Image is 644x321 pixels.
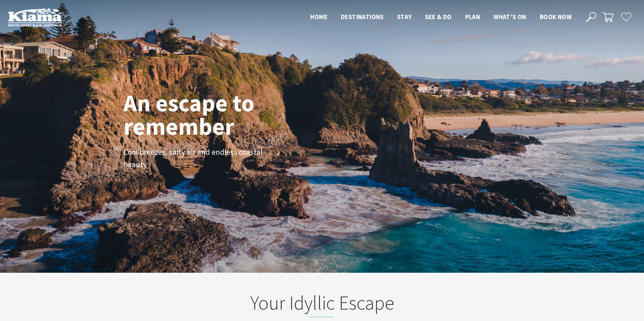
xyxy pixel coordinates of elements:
span: Plan [465,13,480,21]
p: Cool breezes, salty air and endless coastal beauty [123,146,274,171]
span: Book now [540,13,572,21]
img: Kiama Logo [8,8,62,26]
nav: Main Menu [304,12,578,23]
span: Home [310,13,327,21]
h2: Your Idyllic Escape [191,291,453,317]
h1: An escape to remember [123,91,308,138]
span: Destinations [341,13,384,21]
span: Stay [397,13,412,21]
span: See & Do [425,13,451,21]
span: What’s On [493,13,526,21]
